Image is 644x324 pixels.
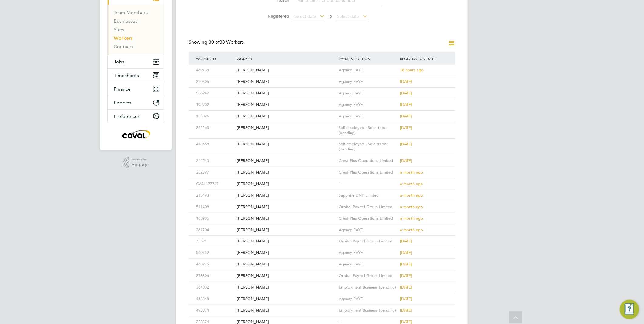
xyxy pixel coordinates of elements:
[400,238,412,244] span: [DATE]
[400,296,412,301] span: [DATE]
[107,129,164,139] a: Go to home page
[114,44,133,49] a: Contacts
[195,99,235,110] div: 192902
[235,201,337,213] div: [PERSON_NAME]
[235,224,337,236] div: [PERSON_NAME]
[337,167,398,178] div: Crest Plus Operations Limited
[195,282,449,287] a: 364032[PERSON_NAME]Employment Business (pending)[DATE]
[400,204,423,209] span: a month ago
[195,111,235,122] div: 155826
[337,293,398,305] div: Agency PAYE
[400,170,423,175] span: a month ago
[195,155,235,167] div: 244540
[114,27,124,32] a: Sites
[400,250,412,255] span: [DATE]
[337,76,398,87] div: Agency PAYE
[195,88,235,99] div: 536247
[195,190,235,201] div: 215493
[123,157,149,169] a: Powered byEngage
[400,308,412,313] span: [DATE]
[235,259,337,270] div: [PERSON_NAME]
[195,139,235,150] div: 418558
[400,113,412,119] span: [DATE]
[195,178,449,183] a: CAN-177737[PERSON_NAME]-a month ago
[235,293,337,305] div: [PERSON_NAME]
[337,52,398,66] div: Payment Option
[195,65,235,76] div: 469738
[195,213,235,224] div: 183956
[108,5,164,55] div: Network
[195,122,235,133] div: 262263
[114,59,124,65] span: Jobs
[195,110,449,116] a: 155826[PERSON_NAME]Agency PAYE[DATE]
[398,52,449,66] div: Registration Date
[114,100,131,106] span: Reports
[209,39,244,45] span: 88 Workers
[337,139,398,155] div: Self-employed - Sole trader (pending)
[235,213,337,224] div: [PERSON_NAME]
[400,67,424,73] span: 18 hours ago
[195,87,449,93] a: 536247[PERSON_NAME]Agency PAYE[DATE]
[209,39,220,45] span: 30 of
[400,216,423,221] span: a month ago
[195,270,235,282] div: 273306
[195,293,235,305] div: 468848
[400,102,412,107] span: [DATE]
[195,224,235,236] div: 261704
[235,52,337,66] div: Worker
[108,96,164,109] button: Reports
[108,69,164,82] button: Timesheets
[195,316,449,321] a: 233374[PERSON_NAME]-[DATE]
[337,259,398,270] div: Agency PAYE
[195,76,449,81] a: 220306[PERSON_NAME]Agency PAYE[DATE]
[195,247,449,252] a: 500752[PERSON_NAME]Agency PAYE[DATE]
[326,12,334,20] span: To
[195,259,235,270] div: 463275
[337,111,398,122] div: Agency PAYE
[337,236,398,247] div: Orbital Payroll Group Limited
[337,155,398,167] div: Crest Plus Operations Limited
[337,224,398,236] div: Agency PAYE
[195,52,235,66] div: Worker ID
[195,201,449,206] a: 511408[PERSON_NAME]Orbital Payroll Group Limiteda month ago
[235,247,337,258] div: [PERSON_NAME]
[121,129,151,139] img: caval-logo-retina.png
[400,262,412,267] span: [DATE]
[195,64,449,69] a: 469738[PERSON_NAME]Agency PAYE18 hours ago
[235,167,337,178] div: [PERSON_NAME]
[195,235,449,241] a: 73591[PERSON_NAME]Orbital Payroll Group Limited[DATE]
[620,300,639,319] button: Engage Resource Center
[114,18,137,24] a: Businesses
[195,293,449,298] a: 468848[PERSON_NAME]Agency PAYE[DATE]
[132,157,149,162] span: Powered by
[400,227,423,232] span: a month ago
[400,273,412,278] span: [DATE]
[400,158,412,163] span: [DATE]
[108,55,164,68] button: Jobs
[235,236,337,247] div: [PERSON_NAME]
[235,282,337,293] div: [PERSON_NAME]
[400,285,412,290] span: [DATE]
[337,270,398,282] div: Orbital Payroll Group Limited
[337,178,398,190] div: -
[337,122,398,139] div: Self-employed - Sole trader (pending)
[114,113,140,119] span: Preferences
[108,82,164,96] button: Finance
[195,305,449,310] a: 495374[PERSON_NAME]Employment Business (pending)[DATE]
[400,193,423,198] span: a month ago
[235,65,337,76] div: [PERSON_NAME]
[132,162,149,167] span: Engage
[195,167,449,172] a: 282897[PERSON_NAME]Crest Plus Operations Limiteda month ago
[195,270,449,275] a: 273306[PERSON_NAME]Orbital Payroll Group Limited[DATE]
[235,270,337,282] div: [PERSON_NAME]
[262,13,289,19] label: Registered
[114,86,131,92] span: Finance
[337,88,398,99] div: Agency PAYE
[400,141,412,147] span: [DATE]
[400,181,423,186] span: a month ago
[195,213,449,218] a: 183956[PERSON_NAME]Crest Plus Operations Limiteda month ago
[235,139,337,150] div: [PERSON_NAME]
[108,110,164,123] button: Preferences
[195,190,449,195] a: 215493[PERSON_NAME]Sapphire DNP Limiteda month ago
[337,14,359,19] span: Select date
